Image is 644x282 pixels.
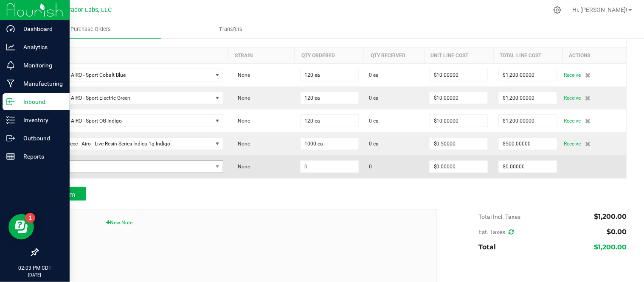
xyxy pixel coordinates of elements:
iframe: Resource center unread badge [25,213,35,223]
p: [DATE] [4,272,66,278]
input: 0 ea [301,115,359,127]
span: Mouthpiece - Airo - Live Resin Series Indica 1g Indigo [44,138,212,150]
span: Create New Strain [93,34,134,40]
span: Transfers [208,25,254,33]
input: $0.00000 [499,138,557,150]
a: Purchase Orders [20,20,161,38]
span: 0 ea [369,94,379,102]
th: Item [38,47,228,63]
th: Strain [228,47,295,63]
inline-svg: Monitoring [6,61,15,70]
span: NO DATA FOUND [43,160,223,173]
span: Receive [564,70,581,80]
span: Battery - AIRO - Sport OG Indigo [44,115,212,127]
input: $0.00000 [430,69,488,81]
span: 0 ea [369,117,379,125]
span: Total [479,243,496,251]
span: Curador Labs, LLC [62,6,112,14]
span: $1,200.00 [594,212,627,221]
input: 0 [301,161,359,173]
input: $0.00000 [499,161,557,173]
inline-svg: Outbound [6,134,15,142]
p: Reports [15,151,66,162]
span: Receive [564,139,581,149]
iframe: Resource center [8,214,34,240]
input: $0.00000 [499,115,557,127]
span: Notes [44,216,132,226]
button: New Note [106,219,132,226]
span: Purchase Orders [59,25,122,33]
span: Battery - AIRO - Sport Cobalt Blue [44,69,212,81]
p: Inventory [15,115,66,125]
span: None [233,141,250,147]
input: $0.00000 [430,161,488,173]
p: 02:03 PM CDT [4,264,66,272]
input: $0.00000 [430,92,488,104]
th: Qty Received [364,47,425,63]
span: Receive [564,93,581,103]
input: $0.00000 [430,115,488,127]
span: NO DATA FOUND [43,69,223,81]
p: Monitoring [15,60,66,70]
input: $0.00000 [499,69,557,81]
span: 0 ea [369,140,379,148]
span: None [233,72,250,78]
p: Analytics [15,42,66,52]
span: Hi, [PERSON_NAME]! [573,6,628,13]
a: Transfers [161,20,301,38]
th: Qty Ordered [295,47,364,63]
span: 0 [369,163,372,170]
input: $0.00000 [430,138,488,150]
p: Manufacturing [15,78,66,89]
input: 0 ea [301,138,359,150]
p: Inbound [15,97,66,107]
inline-svg: Inbound [6,98,15,106]
span: Battery - AIRO - Sport Electric Green [44,92,212,104]
span: None [233,164,250,170]
span: 0 ea [369,71,379,79]
inline-svg: Inventory [6,116,15,124]
span: None [233,118,250,124]
p: Dashboard [15,24,66,34]
span: Est. Taxes [479,229,514,235]
input: 0 ea [301,69,359,81]
input: $0.00000 [499,92,557,104]
div: Manage settings [552,6,563,14]
span: $1,200.00 [594,243,627,251]
p: Outbound [15,133,66,143]
inline-svg: Analytics [6,43,15,51]
input: 0 ea [301,92,359,104]
span: $0.00 [607,228,627,236]
span: Total Incl. Taxes [479,213,521,220]
span: None [233,95,250,101]
inline-svg: Reports [6,152,15,161]
th: Unit Line Cost [424,47,493,63]
th: Actions [562,47,627,63]
span: Receive [564,116,581,126]
th: Total Line Cost [493,47,562,63]
inline-svg: Dashboard [6,25,15,33]
inline-svg: Manufacturing [6,79,15,88]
